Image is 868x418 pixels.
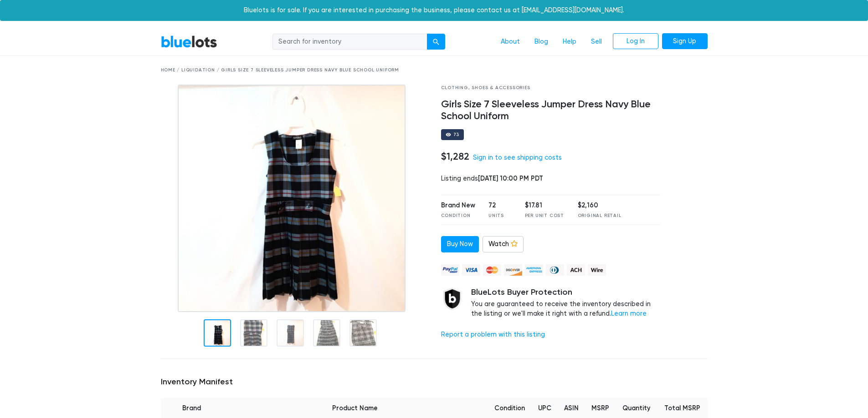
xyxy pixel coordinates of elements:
[611,310,647,317] a: Learn more
[504,264,522,276] img: discover-82be18ecfda2d062aad2762c1ca80e2d36a4073d45c9e0ffae68cd515fbd3d32.png
[272,34,427,50] input: Search for inventory
[584,33,609,50] a: Sell
[441,174,661,184] div: Listing ends
[178,85,406,312] img: 50c7bae3-3fed-4e9f-ba2b-781176107ce4-1753717356.jpg
[453,132,460,137] div: 73
[462,264,480,276] img: visa-79caf175f036a155110d1892330093d4c38f53c55c9ec9e2c3a54a56571784bb.png
[441,264,459,276] img: paypal_credit-80455e56f6e1299e8d57f40c0dcee7b8cd4ae79b9eccbfc37e2480457ba36de9.png
[488,212,511,219] div: Units
[441,85,661,91] div: Clothing, Shoes & Accessories
[473,154,562,161] a: Sign in to see shipping costs
[525,201,564,211] div: $17.81
[441,287,464,310] img: buyer_protection_shield-3b65640a83011c7d3ede35a8e5a80bfdfaa6a97447f0071c1475b91a4b0b3d01.png
[525,264,543,276] img: american_express-ae2a9f97a040b4b41f6397f7637041a5861d5f99d0716c09922aba4e24c8547d.png
[161,377,708,387] h5: Inventory Manifest
[441,212,475,219] div: Condition
[441,201,475,211] div: Brand New
[662,33,708,50] a: Sign Up
[555,33,584,50] a: Help
[471,287,661,297] h5: BlueLots Buyer Protection
[525,212,564,219] div: Per Unit Cost
[483,236,524,252] a: Watch
[478,174,543,182] span: [DATE] 10:00 PM PDT
[161,35,217,48] a: BlueLots
[578,212,621,219] div: Original Retail
[488,201,511,211] div: 72
[161,67,708,74] div: Home / Liquidation / Girls Size 7 Sleeveless Jumper Dress Navy Blue School Uniform
[441,236,479,252] a: Buy Now
[588,264,606,276] img: wire-908396882fe19aaaffefbd8e17b12f2f29708bd78693273c0e28e3a24408487f.png
[567,264,585,276] img: ach-b7992fed28a4f97f893c574229be66187b9afb3f1a8d16a4691d3d3140a8ab00.png
[527,33,555,50] a: Blog
[613,33,658,50] a: Log In
[441,331,545,338] a: Report a problem with this listing
[471,287,661,319] div: You are guaranteed to receive the inventory described in the listing or we'll make it right with ...
[493,33,527,50] a: About
[483,264,501,276] img: mastercard-42073d1d8d11d6635de4c079ffdb20a4f30a903dc55d1612383a1b395dd17f39.png
[441,99,661,122] h4: Girls Size 7 Sleeveless Jumper Dress Navy Blue School Uniform
[441,151,469,162] h4: $1,282
[546,264,564,276] img: diners_club-c48f30131b33b1bb0e5d0e2dbd43a8bea4cb12cb2961413e2f4250e06c020426.png
[578,201,621,211] div: $2,160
